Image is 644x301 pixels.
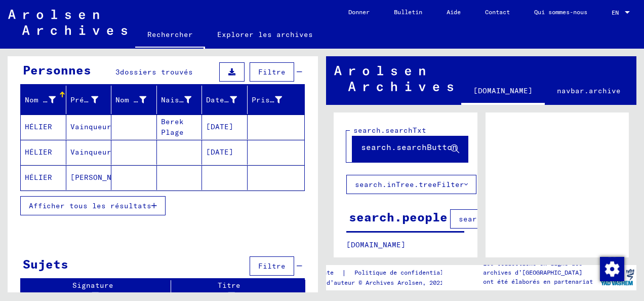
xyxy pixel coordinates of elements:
[25,92,68,108] div: Nom de famille
[483,259,597,277] p: Les collections en ligne des archives d’[GEOGRAPHIC_DATA]
[21,165,66,190] mat-cell: HÉLIER
[202,140,248,165] mat-cell: [DATE]
[206,92,250,108] div: Date de naissance
[461,79,545,105] a: [DOMAIN_NAME]
[70,95,98,104] font: Prénom
[120,67,193,77] span: dossiers trouvés
[23,61,91,79] div: Personnes
[157,86,203,114] mat-header-cell: Geburt‏
[346,268,466,278] a: Politique de confidentialité
[29,201,151,210] span: Afficher tous les résultats
[205,22,325,47] a: Explorer les archives
[302,278,466,287] p: Droits d’auteur © Archives Arolsen, 2021
[66,140,112,165] mat-cell: Vainqueur
[361,142,457,152] span: search.searchButton
[352,131,468,162] button: search.searchButton
[20,196,166,215] button: Afficher tous les résultats
[21,86,66,114] mat-header-cell: Nachname
[248,86,305,114] mat-header-cell: Prisoner #
[21,140,66,165] mat-cell: HÉLIER
[342,268,346,278] font: |
[135,22,205,49] a: Rechercher
[161,95,202,104] font: Naissance
[206,95,284,104] font: Date de naissance
[252,92,295,108] div: Prisonnier #
[258,261,286,271] span: Filtre
[66,115,112,139] mat-cell: Vainqueur
[66,86,112,114] mat-header-cell: Vorname
[450,209,585,229] button: search.columnFilter.filter
[115,67,120,77] span: 3
[334,66,453,91] img: Arolsen_neg.svg
[349,208,448,226] div: search.people
[346,240,464,250] p: [DOMAIN_NAME]
[353,126,426,135] mat-label: search.searchTxt
[355,180,464,189] font: search.inTree.treeFilter
[111,86,157,114] mat-header-cell: Geburtsname
[459,214,577,223] span: search.columnFilter.filter
[252,95,306,104] font: Prisonnier #
[218,281,240,290] font: Titre
[545,79,633,103] a: navbar.archive
[66,165,112,190] mat-cell: [PERSON_NAME]
[202,86,248,114] mat-header-cell: Geburtsdatum
[250,256,294,276] button: Filtre
[346,175,476,194] button: search.inTree.treeFilter
[21,115,66,139] mat-cell: HÉLIER
[23,255,68,273] div: Sujets
[70,92,111,108] div: Prénom
[598,265,636,290] img: yv_logo.png
[612,9,623,16] span: EN
[600,257,624,281] img: Modifier le consentement
[202,115,248,139] mat-cell: [DATE]
[258,67,286,77] span: Filtre
[483,277,597,295] p: ont été élaborés en partenariat avec
[115,95,197,104] font: Nom de jeune fille
[8,10,127,35] img: Arolsen_neg.svg
[72,281,113,290] font: Signature
[115,92,159,108] div: Nom de jeune fille
[157,115,203,139] mat-cell: Berek Plage
[25,95,89,104] font: Nom de famille
[161,92,205,108] div: Naissance
[250,62,294,82] button: Filtre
